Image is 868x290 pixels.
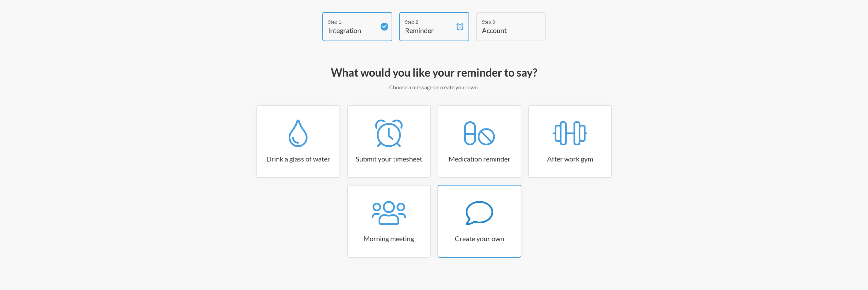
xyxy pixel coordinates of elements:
[482,25,530,35] h4: Account
[482,18,530,25] div: Step 3
[348,234,430,243] h3: Morning meeting
[529,154,611,164] h3: After work gym
[348,154,430,164] h3: Submit your timesheet
[235,83,633,91] p: Choose a message or create your own.
[438,234,521,243] h3: Create your own
[438,154,521,164] h3: Medication reminder
[405,25,453,35] h4: Reminder
[235,65,633,80] h2: What would you like your reminder to say?
[328,18,376,25] div: Step 1
[328,25,376,35] h4: Integration
[405,18,453,25] div: Step 2
[257,154,339,164] h3: Drink a glass of water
